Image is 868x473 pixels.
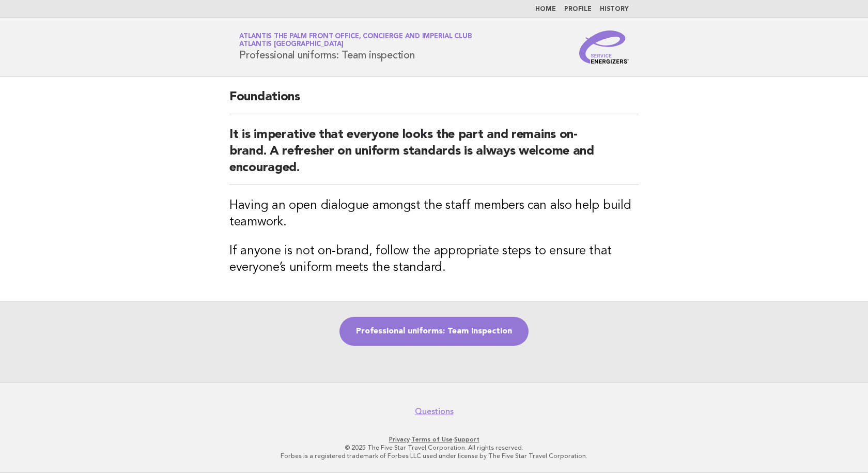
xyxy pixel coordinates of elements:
[118,435,750,444] p: · ·
[415,406,454,417] a: Questions
[239,41,344,48] span: Atlantis [GEOGRAPHIC_DATA]
[339,317,529,346] a: Professional uniforms: Team inspection
[118,452,750,460] p: Forbes is a registered trademark of Forbes LLC used under license by The Five Star Travel Corpora...
[229,243,639,276] h3: If anyone is not on-brand, follow the appropriate steps to ensure that everyone’s uniform meets t...
[579,30,629,64] img: Service Energizers
[239,34,472,60] h1: Professional uniforms: Team inspection
[389,436,410,443] a: Privacy
[118,444,750,452] p: © 2025 The Five Star Travel Corporation. All rights reserved.
[229,197,639,231] h3: Having an open dialogue amongst the staff members can also help build teamwork.
[564,6,592,12] a: Profile
[411,436,453,443] a: Terms of Use
[535,6,556,12] a: Home
[229,127,639,185] h2: It is imperative that everyone looks the part and remains on-brand. A refresher on uniform standa...
[239,33,472,48] a: Atlantis The Palm Front Office, Concierge and Imperial ClubAtlantis [GEOGRAPHIC_DATA]
[600,6,629,12] a: History
[229,89,639,114] h2: Foundations
[454,436,479,443] a: Support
